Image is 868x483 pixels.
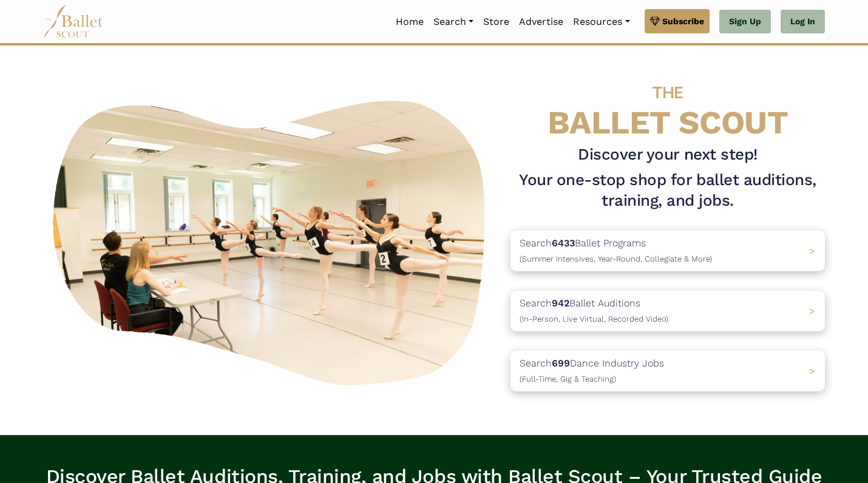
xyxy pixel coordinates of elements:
[514,9,568,35] a: Advertise
[43,87,501,393] img: A group of ballerinas talking to each other in a ballet studio
[510,231,825,271] a: Search6433Ballet Programs(Summer Intensives, Year-Round, Collegiate & More)>
[809,245,815,257] span: >
[662,15,704,28] span: Subscribe
[510,144,825,165] h3: Discover your next step!
[429,9,478,35] a: Search
[520,314,668,323] span: (In-Person, Live Virtual, Recorded Video)
[520,356,664,387] p: Search Dance Industry Jobs
[552,357,570,369] b: 699
[653,83,683,103] span: THE
[645,9,710,33] a: Subscribe
[781,10,825,34] a: Log In
[391,9,429,35] a: Home
[552,297,569,309] b: 942
[478,9,514,35] a: Store
[809,365,815,377] span: >
[552,237,575,249] b: 6433
[510,351,825,391] a: Search699Dance Industry Jobs(Full-Time, Gig & Teaching) >
[650,15,660,28] img: gem.svg
[568,9,634,35] a: Resources
[809,305,815,317] span: >
[510,291,825,331] a: Search942Ballet Auditions(In-Person, Live Virtual, Recorded Video) >
[719,10,771,34] a: Sign Up
[520,254,712,263] span: (Summer Intensives, Year-Round, Collegiate & More)
[520,235,712,266] p: Search Ballet Programs
[520,296,668,326] p: Search Ballet Auditions
[510,170,825,211] h1: Your one-stop shop for ballet auditions, training, and jobs.
[510,70,825,140] h4: BALLET SCOUT
[520,374,616,383] span: (Full-Time, Gig & Teaching)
